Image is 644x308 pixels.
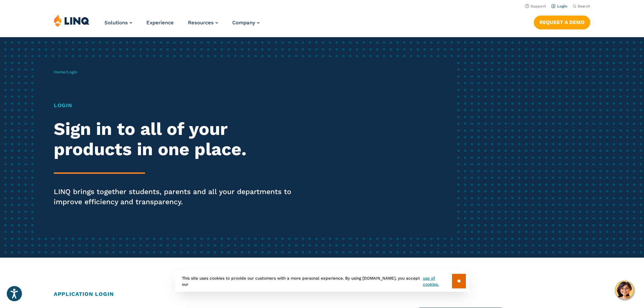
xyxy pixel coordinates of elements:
a: Solutions [104,20,132,26]
img: LINQ | K‑12 Software [54,14,90,27]
h2: Sign in to all of your products in one place. [54,119,302,160]
a: Login [551,4,567,8]
span: Company [232,20,255,26]
a: Request a Demo [534,16,590,29]
a: use of cookies. [423,275,452,287]
span: Search [578,4,590,8]
a: Resources [188,20,218,26]
h1: Login [54,101,302,110]
button: Open Search Bar [573,4,590,9]
span: Login [67,70,77,74]
p: LINQ brings together students, parents and all your departments to improve efficiency and transpa... [54,187,302,207]
nav: Button Navigation [534,14,590,29]
a: Home [54,70,65,74]
span: Resources [188,20,214,26]
button: Hello, have a question? Let’s chat. [615,281,634,300]
a: Experience [146,20,174,26]
span: Solutions [104,20,128,26]
a: Support [525,4,546,8]
div: This site uses cookies to provide our customers with a more personal experience. By using [DOMAIN... [175,270,469,292]
a: Company [232,20,260,26]
nav: Primary Navigation [104,14,260,37]
span: / [54,70,77,74]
